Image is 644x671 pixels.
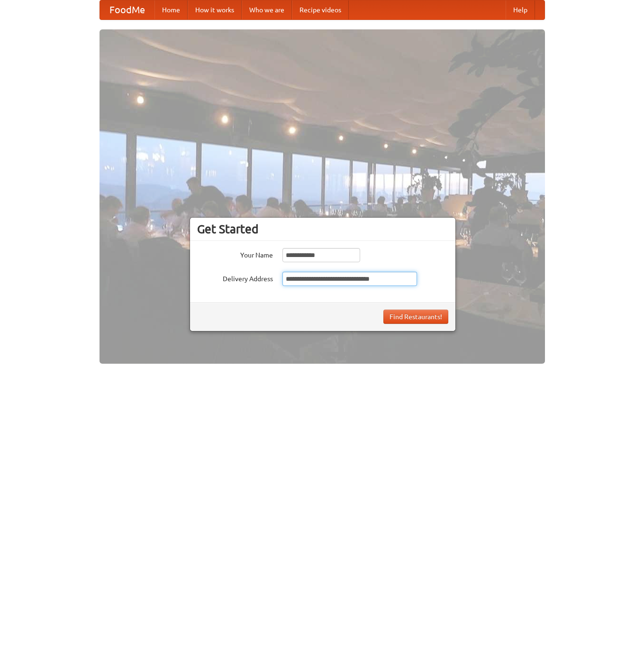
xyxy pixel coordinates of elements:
button: Find Restaurants! [383,310,448,324]
label: Your Name [197,248,273,260]
a: Home [154,0,188,19]
a: FoodMe [100,0,154,19]
h3: Get Started [197,222,448,236]
label: Delivery Address [197,272,273,284]
a: Help [506,0,535,19]
a: Recipe videos [292,0,349,19]
a: Who we are [242,0,292,19]
a: How it works [188,0,242,19]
